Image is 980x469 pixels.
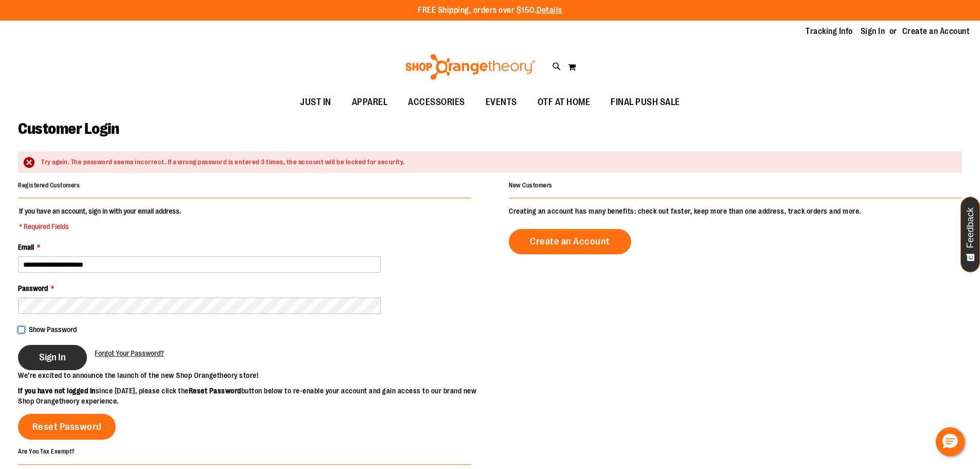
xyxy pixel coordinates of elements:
button: Feedback - Show survey [960,197,980,272]
span: Password [18,284,48,292]
span: Create an Account [530,236,610,247]
span: JUST IN [300,91,331,114]
strong: Reset Password [189,387,241,395]
strong: Registered Customers [18,182,80,189]
span: Email [18,243,34,251]
p: We’re excited to announce the launch of the new Shop Orangetheory store! [18,370,490,380]
a: Create an Account [509,229,631,254]
button: Hello, have a question? Let’s chat. [936,427,965,456]
a: FINAL PUSH SALE [600,91,690,114]
p: Creating an account has many benefits: check out faster, keep more than one address, track orders... [509,206,962,216]
a: EVENTS [475,91,527,114]
a: Reset Password [18,414,116,440]
a: OTF AT HOME [527,91,601,114]
span: Feedback [966,207,975,248]
a: Create an Account [902,26,970,37]
a: ACCESSORIES [398,91,475,114]
span: APPAREL [352,91,388,114]
p: FREE Shipping, orders over $150. [418,5,562,16]
a: Tracking Info [806,26,853,37]
strong: Are You Tax Exempt? [18,448,75,455]
a: Sign In [861,26,885,37]
button: Sign In [18,345,87,370]
p: since [DATE], please click the button below to re-enable your account and gain access to our bran... [18,386,490,406]
span: Show Password [29,325,77,334]
div: Try again. The password seems incorrect. If a wrong password is entered 3 times, the account will... [41,158,952,167]
span: * Required Fields [19,221,181,232]
a: APPAREL [342,91,398,114]
span: FINAL PUSH SALE [611,91,680,114]
strong: If you have not logged in [18,387,96,395]
span: OTF AT HOME [538,91,591,114]
a: Forgot Your Password? [95,348,164,358]
img: Shop Orangetheory [404,54,537,80]
strong: New Customers [509,182,553,189]
a: Details [537,6,562,15]
span: Customer Login [18,120,119,137]
span: EVENTS [486,91,517,114]
span: Reset Password [32,421,102,432]
a: JUST IN [290,91,342,114]
span: ACCESSORIES [408,91,465,114]
span: Forgot Your Password? [95,349,164,357]
span: Sign In [39,352,66,363]
legend: If you have an account, sign in with your email address. [18,206,182,232]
